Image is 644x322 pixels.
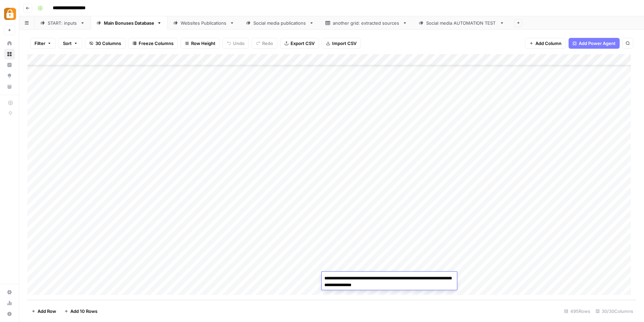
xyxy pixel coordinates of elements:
span: Add 10 Rows [70,308,97,315]
a: Opportunities [4,70,15,81]
div: 30/30 Columns [593,306,636,317]
button: Row Height [181,38,220,49]
a: Websites Publications [167,16,240,30]
span: Import CSV [332,40,356,47]
button: Filter [30,38,56,49]
a: Social media publications [240,16,320,30]
div: Websites Publications [181,20,227,26]
button: Add Row [27,306,60,317]
span: Row Height [191,40,215,47]
span: Filter [34,40,45,47]
a: Browse [4,49,15,60]
div: Social media AUTOMATION TEST [426,20,497,26]
span: Export CSV [291,40,315,47]
button: Add Column [525,38,566,49]
div: START: inputs [48,20,77,26]
div: Main Bonuses Database [104,20,154,26]
span: Redo [262,40,273,47]
button: Help + Support [4,308,15,319]
button: Export CSV [280,38,319,49]
button: Redo [252,38,277,49]
div: another grid: extracted sources [333,20,400,26]
a: START: inputs [34,16,91,30]
span: Add Column [535,40,561,47]
a: Settings [4,287,15,298]
button: Add Power Agent [569,38,620,49]
img: Adzz Logo [4,8,16,20]
a: Main Bonuses Database [91,16,167,30]
div: Social media publications [253,20,306,26]
button: Sort [59,38,82,49]
a: Usage [4,298,15,308]
button: Undo [223,38,249,49]
a: Your Data [4,81,15,92]
span: Freeze Columns [139,40,174,47]
button: Workspace: Adzz [4,5,15,22]
button: Add 10 Rows [60,306,101,317]
button: 30 Columns [85,38,125,49]
span: 30 Columns [95,40,121,47]
button: Import CSV [322,38,361,49]
a: Insights [4,60,15,70]
span: Add Power Agent [579,40,616,47]
button: Freeze Columns [128,38,178,49]
a: Home [4,38,15,49]
a: another grid: extracted sources [320,16,413,30]
span: Undo [233,40,245,47]
span: Add Row [38,308,56,315]
span: Sort [63,40,72,47]
div: 495 Rows [561,306,593,317]
a: Social media AUTOMATION TEST [413,16,510,30]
